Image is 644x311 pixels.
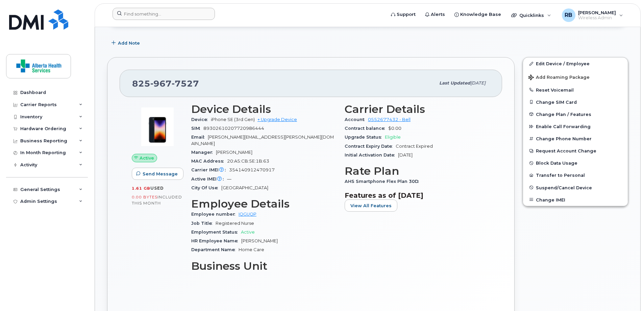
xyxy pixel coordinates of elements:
[396,144,433,149] span: Contract Expired
[257,117,297,122] a: + Upgrade Device
[132,194,182,206] span: included this month
[578,15,616,21] span: Wireless Admin
[431,11,445,18] span: Alerts
[506,8,556,22] div: Quicklinks
[578,10,616,15] span: [PERSON_NAME]
[191,103,337,115] h3: Device Details
[150,186,164,191] span: used
[523,70,628,84] button: Add Roaming Package
[203,126,264,131] span: 89302610207720986444
[523,169,628,181] button: Transfer to Personal
[345,117,368,122] span: Account
[118,40,140,46] span: Add Note
[470,80,486,86] span: [DATE]
[227,176,231,182] span: —
[523,133,628,145] button: Change Phone Number
[523,84,628,96] button: Reset Voicemail
[439,80,470,86] span: Last updated
[221,185,268,190] span: [GEOGRAPHIC_DATA]
[450,8,506,21] a: Knowledge Base
[191,159,227,164] span: MAC Address
[523,194,628,206] button: Change IMEI
[132,186,150,191] span: 1.61 GB
[150,78,172,89] span: 967
[345,191,490,199] h3: Features as of [DATE]
[107,37,146,49] button: Add Note
[211,117,255,122] span: iPhone SE (3rd Gen)
[345,103,490,115] h3: Carrier Details
[140,155,154,161] span: Active
[397,11,416,18] span: Support
[216,221,254,226] span: Registered Nurse
[420,8,450,21] a: Alerts
[345,165,490,177] h3: Rate Plan
[519,13,544,18] span: Quicklinks
[172,78,199,89] span: 7527
[132,168,183,180] button: Send Message
[241,230,255,235] span: Active
[191,185,221,190] span: City Of Use
[536,124,591,129] span: Enable Call Forwarding
[132,78,199,89] span: 825
[143,171,178,177] span: Send Message
[565,11,572,19] span: RB
[191,230,241,235] span: Employment Status
[191,167,229,172] span: Carrier IMEI
[523,157,628,169] button: Block Data Usage
[227,159,269,164] span: 20:A5:CB:5E:1B:63
[460,11,501,18] span: Knowledge Base
[388,126,401,131] span: $0.00
[386,8,420,21] a: Support
[191,238,241,243] span: HR Employee Name
[191,221,216,226] span: Job Title
[191,126,203,131] span: SIM
[536,185,592,190] span: Suspend/Cancel Device
[528,75,590,81] span: Add Roaming Package
[523,182,628,194] button: Suspend/Cancel Device
[345,144,396,149] span: Contract Expiry Date
[345,152,398,158] span: Initial Activation Date
[191,150,216,155] span: Manager
[191,212,239,217] span: Employee number
[191,260,337,272] h3: Business Unit
[345,126,388,131] span: Contract balance
[229,167,275,172] span: 354140912470917
[523,120,628,133] button: Enable Call Forwarding
[385,135,401,140] span: Eligible
[345,179,422,184] span: AHS Smartphone Flex Plan 30D
[345,135,385,140] span: Upgrade Status
[536,112,591,117] span: Change Plan / Features
[191,198,337,210] h3: Employee Details
[350,202,392,209] span: View All Features
[241,238,278,243] span: [PERSON_NAME]
[368,117,411,122] a: 0552677432 - Bell
[557,8,628,22] div: Ryan Ballesteros
[239,247,264,252] span: Home Care
[137,106,178,147] img: image20231002-3703462-1angbar.jpeg
[216,150,252,155] span: [PERSON_NAME]
[191,135,334,146] span: [PERSON_NAME][EMAIL_ADDRESS][PERSON_NAME][DOMAIN_NAME]
[132,195,157,199] span: 0.00 Bytes
[191,176,227,182] span: Active IMEI
[345,199,397,212] button: View All Features
[523,96,628,108] button: Change SIM Card
[523,57,628,70] a: Edit Device / Employee
[239,212,256,217] a: IQGUQP
[523,108,628,120] button: Change Plan / Features
[191,117,211,122] span: Device
[113,8,215,20] input: Find something...
[191,247,239,252] span: Department Name
[523,145,628,157] button: Request Account Change
[191,135,208,140] span: Email
[398,152,413,158] span: [DATE]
